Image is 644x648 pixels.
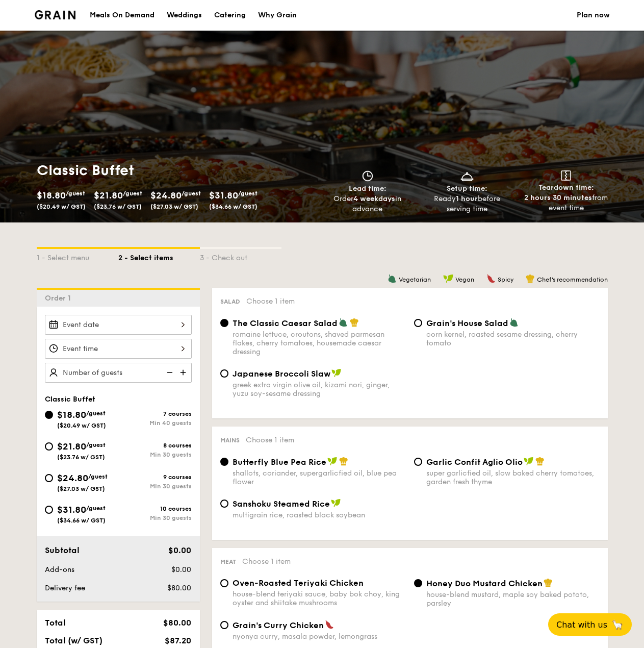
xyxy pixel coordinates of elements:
span: $21.80 [94,190,123,201]
span: /guest [86,441,106,448]
span: Vegetarian [399,276,431,283]
input: Butterfly Blue Pea Riceshallots, coriander, supergarlicfied oil, blue pea flower [220,458,228,466]
div: Min 30 guests [118,514,192,521]
img: icon-spicy.37a8142b.svg [325,620,334,629]
input: Event date [45,315,192,335]
img: icon-vegetarian.fe4039eb.svg [388,274,397,283]
span: Honey Duo Mustard Chicken [426,579,543,588]
img: icon-vegan.f8ff3823.svg [524,457,534,466]
input: Oven-Roasted Teriyaki Chickenhouse-blend teriyaki sauce, baby bok choy, king oyster and shiitake ... [220,579,228,587]
span: $24.80 [57,472,88,484]
img: icon-chef-hat.a58ddaea.svg [526,274,535,283]
span: Total (w/ GST) [45,636,102,645]
span: Japanese Broccoli Slaw [233,369,330,379]
span: Vegan [455,276,474,283]
input: Event time [45,339,192,359]
span: /guest [123,190,142,197]
div: nyonya curry, masala powder, lemongrass [233,632,406,641]
span: $24.80 [150,190,182,201]
span: Chat with us [556,620,607,630]
img: icon-chef-hat.a58ddaea.svg [350,318,359,327]
span: Oven-Roasted Teriyaki Chicken [233,578,364,588]
input: Number of guests [45,363,192,383]
input: $31.80/guest($34.66 w/ GST)10 coursesMin 30 guests [45,506,53,514]
span: $0.00 [168,545,191,555]
div: shallots, coriander, supergarlicfied oil, blue pea flower [233,469,406,486]
span: ($23.76 w/ GST) [57,454,105,461]
span: Garlic Confit Aglio Olio [426,457,523,467]
span: $18.80 [57,409,86,420]
div: 9 courses [118,473,192,481]
span: Lead time: [349,184,387,193]
img: icon-chef-hat.a58ddaea.svg [339,457,348,466]
div: 1 - Select menu [37,249,118,263]
span: ($23.76 w/ GST) [94,203,142,210]
strong: 2 hours 30 minutes [524,193,592,202]
img: icon-vegan.f8ff3823.svg [443,274,453,283]
span: ($34.66 w/ GST) [209,203,257,210]
span: /guest [86,410,106,417]
span: /guest [66,190,85,197]
img: icon-clock.2db775ea.svg [360,170,375,182]
img: Grain [35,10,76,19]
div: house-blend mustard, maple soy baked potato, parsley [426,590,600,608]
div: Min 40 guests [118,419,192,427]
span: Grain's House Salad [426,318,508,328]
img: icon-dish.430c3a2e.svg [459,170,475,182]
span: ($34.66 w/ GST) [57,517,106,524]
span: ($20.49 w/ GST) [57,422,106,429]
strong: 1 hour [456,194,478,203]
img: icon-vegan.f8ff3823.svg [327,457,338,466]
span: Salad [220,298,240,305]
input: $24.80/guest($27.03 w/ GST)9 coursesMin 30 guests [45,474,53,482]
div: Ready before serving time [421,194,512,214]
img: icon-vegetarian.fe4039eb.svg [339,318,348,327]
span: ($20.49 w/ GST) [37,203,86,210]
span: Mains [220,437,240,444]
img: icon-reduce.1d2dbef1.svg [161,363,176,382]
span: Teardown time: [538,183,594,192]
span: Setup time: [447,184,487,193]
input: $21.80/guest($23.76 w/ GST)8 coursesMin 30 guests [45,442,53,451]
span: Subtotal [45,545,80,555]
span: $18.80 [37,190,66,201]
span: Add-ons [45,565,74,574]
img: icon-chef-hat.a58ddaea.svg [535,457,545,466]
input: $18.80/guest($20.49 w/ GST)7 coursesMin 40 guests [45,411,53,419]
input: Japanese Broccoli Slawgreek extra virgin olive oil, kizami nori, ginger, yuzu soy-sesame dressing [220,369,228,378]
div: 7 courses [118,410,192,417]
span: Classic Buffet [45,395,95,404]
img: icon-vegan.f8ff3823.svg [331,368,342,378]
span: Sanshoku Steamed Rice [233,499,330,509]
a: Logotype [35,10,76,19]
span: $31.80 [57,504,86,515]
span: Choose 1 item [246,436,294,444]
span: Order 1 [45,294,75,303]
span: Choose 1 item [246,297,295,306]
strong: 4 weekdays [353,194,395,203]
div: Min 30 guests [118,451,192,458]
img: icon-teardown.65201eee.svg [561,170,571,181]
div: romaine lettuce, croutons, shaved parmesan flakes, cherry tomatoes, housemade caesar dressing [233,330,406,356]
span: $21.80 [57,441,86,452]
div: greek extra virgin olive oil, kizami nori, ginger, yuzu soy-sesame dressing [233,381,406,398]
span: The Classic Caesar Salad [233,318,338,328]
span: /guest [86,505,106,512]
span: ($27.03 w/ GST) [150,203,198,210]
span: /guest [182,190,201,197]
img: icon-add.58712e84.svg [176,363,192,382]
span: /guest [88,473,108,480]
span: Meat [220,558,236,565]
span: Chef's recommendation [537,276,608,283]
div: from event time [521,193,612,213]
div: corn kernel, roasted sesame dressing, cherry tomato [426,330,600,347]
span: Grain's Curry Chicken [233,620,324,630]
h1: Classic Buffet [37,161,318,180]
div: house-blend teriyaki sauce, baby bok choy, king oyster and shiitake mushrooms [233,590,406,607]
span: $0.00 [171,565,191,574]
span: Butterfly Blue Pea Rice [233,457,326,467]
img: icon-spicy.37a8142b.svg [486,274,496,283]
img: icon-vegetarian.fe4039eb.svg [509,318,519,327]
span: Spicy [498,276,513,283]
input: Grain's Curry Chickennyonya curry, masala powder, lemongrass [220,621,228,629]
